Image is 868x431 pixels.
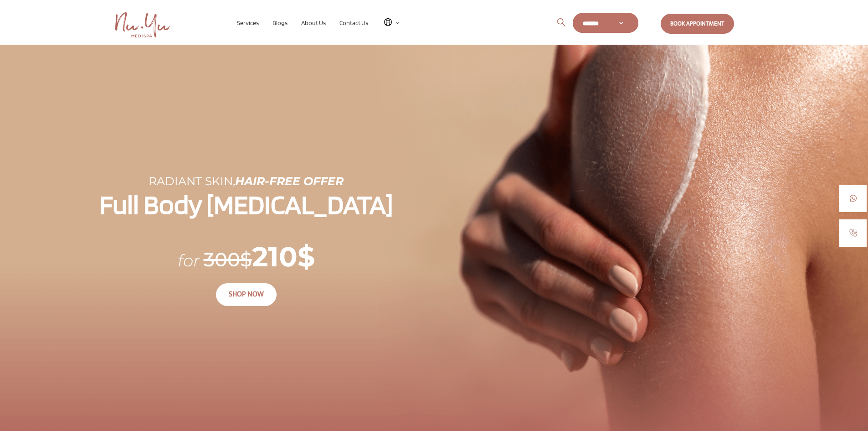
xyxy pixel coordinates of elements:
a: Nu Yu MediSpa [115,12,230,37]
span: Hair-Free Offer [235,174,344,188]
img: Nu Yu Medispa Home [115,12,170,37]
a: Contact Us [333,20,375,26]
span: Contact Us [339,19,368,26]
span: About Us [301,19,326,26]
img: call-1.jpg [849,229,857,237]
a: SHOP NOW [216,283,277,306]
span: Blogs [272,19,288,26]
span: Radiant Skin, [149,174,235,188]
a: Book Appointment [661,14,734,34]
span: for [178,250,200,270]
span: 210$ [252,240,315,273]
span: 300$ [204,248,252,271]
span: Services [237,19,259,26]
a: Blogs [266,20,294,26]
